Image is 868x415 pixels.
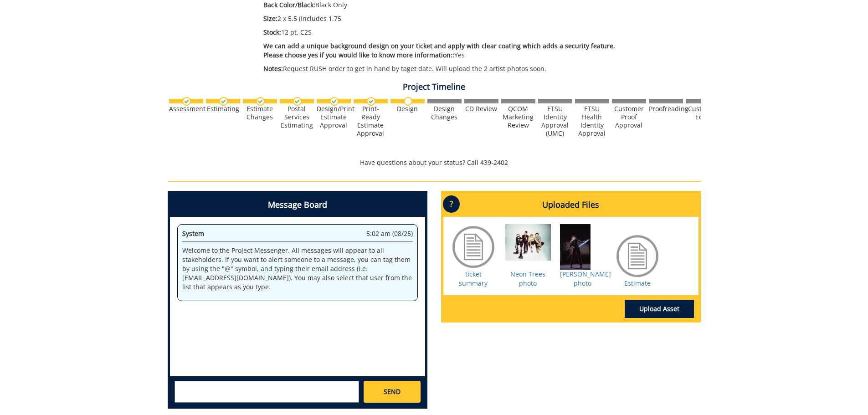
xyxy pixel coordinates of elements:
p: Request RUSH order to get in hand by taget date. Will upload the 2 artist photos soon. [263,64,620,73]
a: Estimate [624,279,651,287]
div: Design [390,105,425,113]
div: Estimating [206,105,240,113]
span: Back Color/Black: [263,0,315,9]
div: Design/Print Estimate Approval [317,105,351,129]
div: Print-Ready Estimate Approval [354,105,388,138]
div: Design Changes [427,105,462,121]
img: checkmark [182,97,191,106]
h4: Project Timeline [168,82,701,92]
span: 5:02 am (08/25) [366,229,413,238]
img: checkmark [293,97,302,106]
div: ETSU Health Identity Approval [575,105,609,138]
div: Customer Proof Approval [612,105,646,129]
span: Stock: [263,28,281,36]
p: Have questions about your status? Call 439-2402 [168,158,701,167]
p: Black Only [263,0,620,10]
span: Notes: [263,64,283,73]
div: Assessment [169,105,203,113]
a: SEND [364,381,420,403]
p: Yes [263,41,620,60]
div: CD Review [464,105,498,113]
img: checkmark [256,97,265,106]
img: checkmark [219,97,228,106]
div: Customer Edits [686,105,720,121]
h4: Message Board [170,193,425,217]
img: checkmark [367,97,375,106]
img: checkmark [330,97,339,106]
textarea: messageToSend [175,381,359,403]
span: System [182,229,204,238]
img: no [404,97,412,106]
p: ? [443,195,460,213]
div: QCOM Marketing Review [501,105,535,129]
span: Size: [263,14,277,23]
div: Estimate Changes [243,105,277,121]
a: Upload Asset [625,300,694,318]
div: Postal Services Estimating [280,105,314,129]
a: Neon Trees photo [510,270,545,287]
a: [PERSON_NAME] photo [560,270,611,287]
span: SEND [384,387,401,396]
p: 2 x 5.5 (Includes 1.75 [263,14,620,23]
div: ETSU Identity Approval (UMC) [538,105,572,138]
a: ticket summary [459,270,488,287]
p: Welcome to the Project Messenger. All messages will appear to all stakeholders. If you want to al... [182,246,413,292]
div: Proofreading [649,105,683,113]
h4: Uploaded Files [443,193,699,217]
p: 12 pt. C2S [263,28,620,37]
span: We can add a unique background design on your ticket and apply with clear coating which adds a se... [263,41,615,59]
